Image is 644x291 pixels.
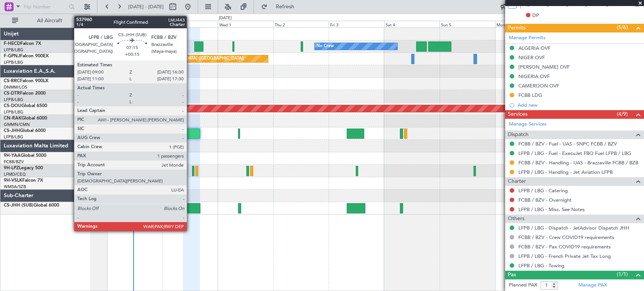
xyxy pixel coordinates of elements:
[23,1,66,12] input: Trip Number
[518,234,614,240] a: FCBB / BZV - Crew COVID19 requirements
[4,159,24,165] a: FCBB/BZV
[4,184,26,190] a: WMSA/SZB
[4,134,23,140] a: LFPB/LBG
[518,187,568,194] a: LFPB / LBG - Catering
[218,21,273,28] div: Wed 1
[4,91,46,96] a: CS-DTRFalcon 2000
[269,4,301,9] span: Refresh
[128,3,164,10] span: [DATE] - [DATE]
[532,12,539,20] span: DP
[518,169,613,175] a: LFPB / LBG - Handling - Jet Aviation LFPB
[8,15,82,27] button: All Aircraft
[518,253,611,259] a: LFPB / LBG - French Private Jet Tax Long
[518,225,629,231] a: LFPB / LBG - Dispatch - JetAdvisor Dispatch JHH
[4,104,22,108] span: CS-DOU
[4,129,46,133] a: CS-JHHGlobal 6000
[4,203,34,208] span: CS-JHH (SUB)
[219,15,232,21] div: [DATE]
[508,177,526,186] span: Charter
[617,110,628,118] span: (4/9)
[329,21,384,28] div: Fri 3
[518,45,550,51] div: ALGERIA OVF
[162,21,218,28] div: Tue 30
[518,64,570,70] div: [PERSON_NAME] OVF
[4,178,43,183] a: 9H-VSLKFalcon 7X
[617,270,628,278] span: (1/1)
[440,21,495,28] div: Sun 5
[617,23,628,31] span: (5/6)
[4,109,23,115] a: LFPB/LBG
[518,83,559,89] div: CAMEROON OVF
[4,54,49,58] a: F-GPNJFalcon 900EX
[508,214,524,223] span: Others
[4,116,47,121] a: CN-RAKGlobal 6000
[509,121,547,128] a: Manage Services
[4,116,22,121] span: CN-RAK
[4,41,20,46] span: F-HECD
[4,84,27,90] a: DNMM/LOS
[518,54,545,61] div: NIGER OVF
[508,271,516,279] span: Pax
[518,102,640,108] div: Add new
[518,206,585,213] a: LFPB / LBG - Misc. See Notes
[4,41,41,46] a: F-HECDFalcon 7X
[4,178,22,183] span: 9H-VSLK
[509,282,537,289] label: Planned PAX
[125,53,244,64] div: Planned Maint [GEOGRAPHIC_DATA] ([GEOGRAPHIC_DATA])
[4,79,48,83] a: CS-RRCFalcon 900LX
[518,73,550,80] div: NIGERIA OVF
[508,110,527,119] span: Services
[4,79,20,83] span: CS-RRC
[4,129,20,133] span: CS-JHH
[508,24,526,32] span: Permits
[508,130,529,139] span: Dispatch
[518,92,542,98] div: FCBB LDG
[4,104,47,108] a: CS-DOUGlobal 6500
[4,166,43,170] a: 9H-LPZLegacy 500
[317,41,334,52] div: No Crew
[518,159,638,166] a: FCBB / BZV - Handling - UAS - Brazzaville FCBB / BZB
[258,1,303,13] button: Refresh
[4,54,20,58] span: F-GPNJ
[91,15,104,21] div: [DATE]
[518,262,564,269] a: LFPB / LBG - Towing
[4,166,19,170] span: 9H-LPZ
[518,197,572,203] a: FCBB / BZV - Overnight
[509,34,546,42] a: Manage Permits
[4,47,23,53] a: LFPB/LBG
[518,150,631,156] a: LFPB / LBG - Fuel - ExecuJet FBO Fuel LFPB / LBG
[495,21,550,28] div: Mon 6
[4,153,46,158] a: 9H-YAAGlobal 5000
[20,18,80,23] span: All Aircraft
[4,203,59,208] a: CS-JHH (SUB)Global 6000
[4,97,23,103] a: LFPB/LBG
[4,122,30,127] a: GMMN/CMN
[518,141,617,147] a: FCBB / BZV - Fuel - UAS - SNPC FCBB / BZV
[578,282,607,289] a: Manage PAX
[384,21,440,28] div: Sat 4
[4,153,21,158] span: 9H-YAA
[4,172,26,177] a: LFMD/CEQ
[4,91,20,96] span: CS-DTR
[518,244,611,250] a: FCBB / BZV - Pax COVID19 requirements
[4,60,23,65] a: LFPB/LBG
[107,21,163,28] div: Mon 29
[273,21,329,28] div: Thu 2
